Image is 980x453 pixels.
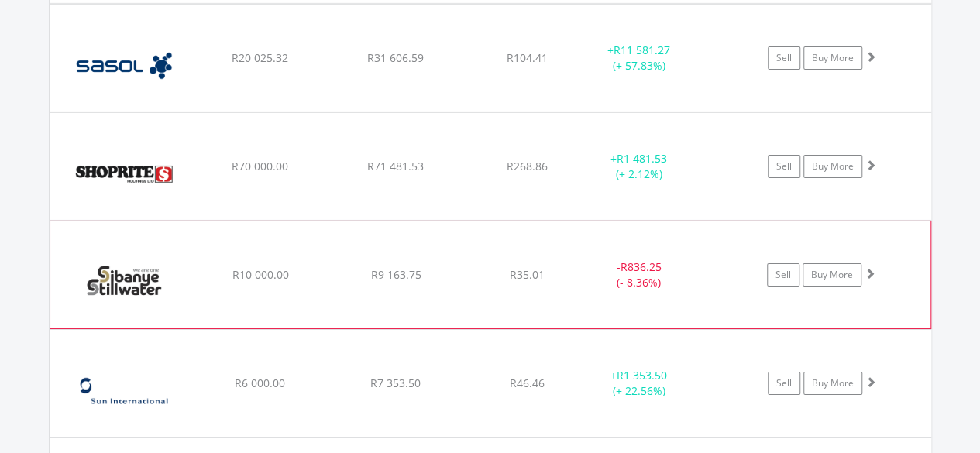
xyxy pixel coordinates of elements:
[803,263,861,287] a: Buy More
[370,376,421,390] span: R7 353.50
[510,267,545,282] span: R35.01
[57,349,191,433] img: EQU.ZA.SUI.png
[232,159,288,173] span: R70 000.00
[507,159,548,173] span: R268.86
[617,368,667,383] span: R1 353.50
[581,368,698,399] div: + (+ 22.56%)
[803,372,862,395] a: Buy More
[617,151,667,166] span: R1 481.53
[767,263,799,287] a: Sell
[803,155,862,178] a: Buy More
[768,46,800,70] a: Sell
[580,259,696,290] div: - (- 8.36%)
[232,267,288,282] span: R10 000.00
[581,151,698,182] div: + (+ 2.12%)
[57,132,191,216] img: EQU.ZA.SHP.png
[370,267,421,282] span: R9 163.75
[620,259,661,274] span: R836.25
[367,159,424,173] span: R71 481.53
[232,50,288,65] span: R20 025.32
[57,24,191,108] img: EQU.ZA.SOL.png
[507,50,548,65] span: R104.41
[58,241,191,324] img: EQU.ZA.SSW.png
[367,50,424,65] span: R31 606.59
[235,376,285,390] span: R6 000.00
[614,43,670,57] span: R11 581.27
[510,376,545,390] span: R46.46
[768,155,800,178] a: Sell
[581,43,698,74] div: + (+ 57.83%)
[803,46,862,70] a: Buy More
[768,372,800,395] a: Sell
